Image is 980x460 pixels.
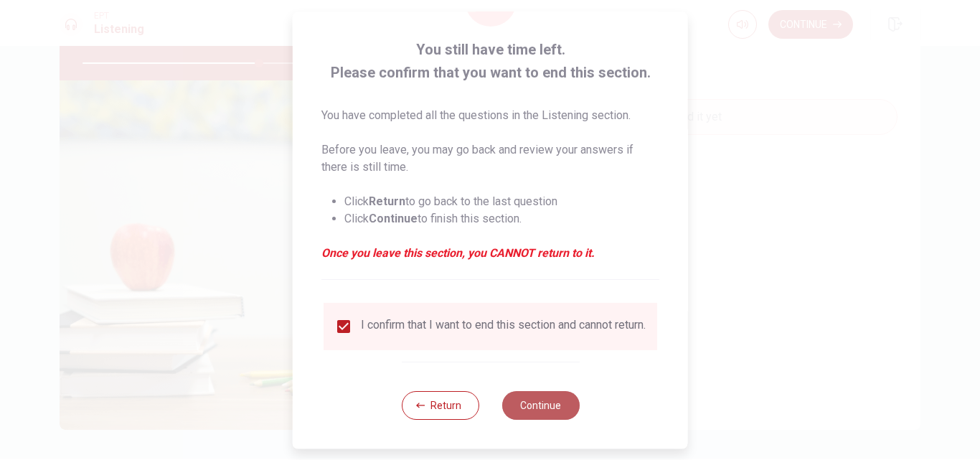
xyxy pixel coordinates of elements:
strong: Return [369,194,405,208]
div: I confirm that I want to end this section and cannot return. [361,318,646,335]
li: Click to go back to the last question [344,193,659,210]
p: You have completed all the questions in the Listening section. [321,107,659,124]
li: Click to finish this section. [344,210,659,227]
button: Return [401,391,479,420]
span: You still have time left. Please confirm that you want to end this section. [321,38,659,84]
em: Once you leave this section, you CANNOT return to it. [321,245,659,262]
p: Before you leave, you may go back and review your answers if there is still time. [321,141,659,176]
button: Continue [501,391,579,420]
strong: Continue [369,212,418,225]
